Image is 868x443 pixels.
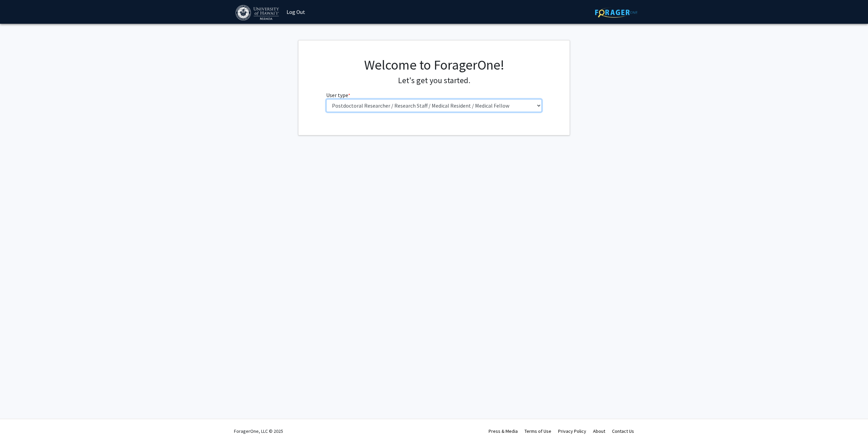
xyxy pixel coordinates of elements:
iframe: Chat [5,412,29,438]
h4: Let's get you started. [326,76,542,86]
div: ForagerOne, LLC © 2025 [234,419,283,443]
h1: Welcome to ForagerOne! [326,57,542,73]
a: Contact Us [612,428,634,434]
img: ForagerOne Logo [595,7,637,18]
a: Press & Media [489,428,518,434]
a: Privacy Policy [558,428,586,434]
a: Terms of Use [525,428,551,434]
label: User type [326,91,350,99]
img: University of Hawaiʻi at Mānoa Logo [236,5,280,20]
a: About [593,428,605,434]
